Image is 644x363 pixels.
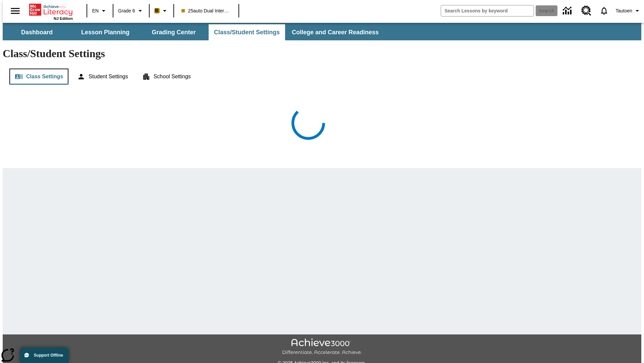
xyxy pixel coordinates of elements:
[92,7,99,14] span: EN
[3,47,641,60] h1: Class/Student Settings
[29,2,73,21] div: Home
[282,338,362,356] img: Achieve3000 Differentiate Accelerate Achieve
[559,2,577,20] a: Data Center
[20,348,68,363] button: Support Offline
[152,5,171,17] button: Boost Class color is peach. Change class color
[181,7,231,14] span: 25auto Dual International
[72,69,133,85] button: Student Settings
[615,7,632,14] span: Tautoen
[54,16,73,21] span: NJ Edition
[9,69,635,85] div: Class/Student Settings
[286,24,384,40] button: College and Career Readiness
[155,6,159,15] span: B
[72,24,139,40] button: Lesson Planning
[29,3,73,16] a: Home
[34,353,63,358] span: Support Offline
[577,2,595,20] a: Resource Center, Will open in new tab
[140,24,207,40] button: Grading Center
[3,24,70,40] button: Dashboard
[115,5,147,17] button: Grade: Grade 6, Select a grade
[9,69,68,85] button: Class Settings
[3,24,385,40] div: SubNavbar
[118,7,135,14] span: Grade 6
[3,23,641,40] div: SubNavbar
[441,5,534,16] input: search field
[137,69,196,85] button: School Settings
[89,5,111,17] button: Language: EN, Select a language
[209,24,285,40] button: Class/Student Settings
[5,1,25,21] button: Open side menu
[595,2,613,19] a: Notifications
[613,5,644,17] button: Profile/Settings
